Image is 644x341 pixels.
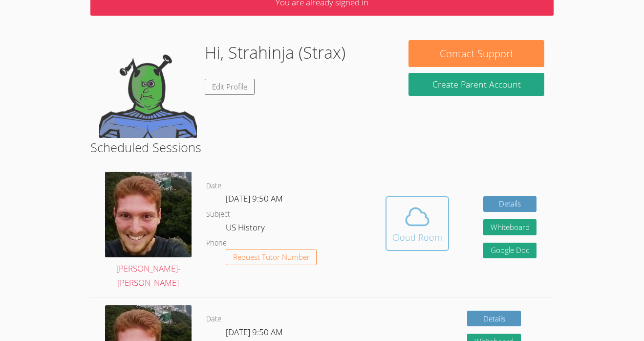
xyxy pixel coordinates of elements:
img: avatar.png [105,172,192,257]
button: Cloud Room [386,196,449,251]
button: Create Parent Account [408,73,544,96]
a: Edit Profile [205,79,255,95]
span: Request Tutor Number [233,253,310,261]
dt: Subject [206,208,230,221]
button: Contact Support [408,40,544,67]
button: Request Tutor Number [226,250,317,266]
h2: Scheduled Sessions [90,138,554,157]
dd: US History [226,221,267,237]
img: default.png [99,40,197,138]
button: Whiteboard [483,219,537,235]
h1: Hi, Strahinja (Strax) [205,40,345,65]
a: [PERSON_NAME]-[PERSON_NAME] [105,172,192,290]
a: Google Doc [483,243,537,259]
dt: Date [206,313,221,325]
a: Details [483,196,537,212]
span: [DATE] 9:50 AM [226,193,283,204]
dt: Phone [206,237,227,250]
span: [DATE] 9:50 AM [226,326,283,338]
a: Details [467,311,521,327]
div: Cloud Room [392,230,442,244]
dt: Date [206,180,221,192]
